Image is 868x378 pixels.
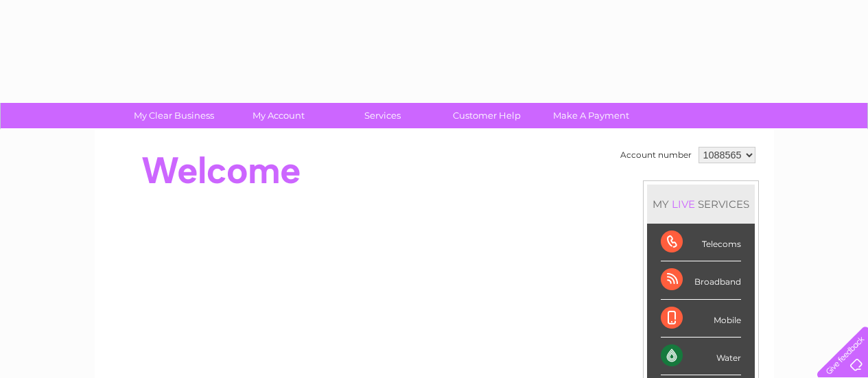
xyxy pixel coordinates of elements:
div: MY SERVICES [647,185,755,224]
a: Make A Payment [535,103,648,128]
div: LIVE [669,198,698,211]
a: My Clear Business [117,103,231,128]
a: Customer Help [430,103,543,128]
div: Telecoms [661,224,741,261]
a: My Account [222,103,335,128]
div: Water [661,338,741,375]
a: Services [326,103,439,128]
div: Broadband [661,261,741,299]
td: Account number [617,143,695,167]
div: Mobile [661,300,741,338]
